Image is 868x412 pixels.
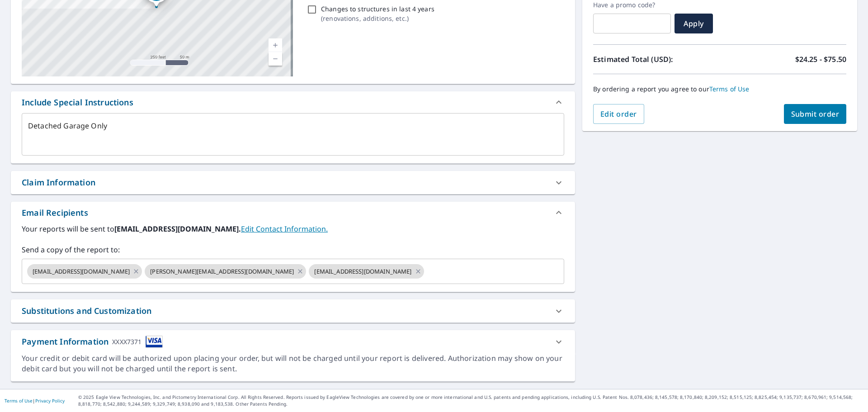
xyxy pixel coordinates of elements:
[784,104,847,124] button: Submit order
[11,91,575,113] div: Include Special Instructions
[145,267,299,276] span: [PERSON_NAME][EMAIL_ADDRESS][DOMAIN_NAME]
[709,85,750,93] a: Terms of Use
[112,336,142,348] div: XXXX7371
[5,398,65,403] p: |
[593,85,846,93] p: By ordering a report you agree to our
[27,264,142,279] div: [EMAIL_ADDRESS][DOMAIN_NAME]
[600,109,637,119] span: Edit order
[675,14,713,33] button: Apply
[269,38,282,52] a: Current Level 17, Zoom In
[146,336,163,348] img: cardImage
[11,202,575,223] div: Email Recipients
[11,299,575,322] div: Substitutions and Customization
[309,267,417,276] span: [EMAIL_ADDRESS][DOMAIN_NAME]
[593,1,671,9] label: Have a promo code?
[11,171,575,194] div: Claim Information
[22,223,564,234] label: Your reports will be sent to
[22,96,133,109] div: Include Special Instructions
[795,54,846,65] p: $24.25 - $75.50
[145,264,306,279] div: [PERSON_NAME][EMAIL_ADDRESS][DOMAIN_NAME]
[309,264,424,279] div: [EMAIL_ADDRESS][DOMAIN_NAME]
[593,54,720,65] p: Estimated Total (USD):
[22,207,88,219] div: Email Recipients
[11,330,575,353] div: Payment InformationXXXX7371cardImage
[22,305,151,317] div: Substitutions and Customization
[22,353,564,374] div: Your credit or debit card will be authorized upon placing your order, but will not be charged unt...
[682,19,706,28] span: Apply
[791,109,840,119] span: Submit order
[22,176,95,189] div: Claim Information
[28,122,558,147] textarea: Detached Garage Only
[27,267,135,276] span: [EMAIL_ADDRESS][DOMAIN_NAME]
[114,224,241,234] b: [EMAIL_ADDRESS][DOMAIN_NAME].
[35,398,65,404] a: Privacy Policy
[22,244,564,255] label: Send a copy of the report to:
[593,104,644,124] button: Edit order
[5,398,33,404] a: Terms of Use
[321,14,434,23] p: ( renovations, additions, etc. )
[241,224,328,234] a: EditContactInfo
[78,394,863,407] p: © 2025 Eagle View Technologies, Inc. and Pictometry International Corp. All Rights Reserved. Repo...
[269,52,282,66] a: Current Level 17, Zoom Out
[22,336,163,348] div: Payment Information
[321,4,434,14] p: Changes to structures in last 4 years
